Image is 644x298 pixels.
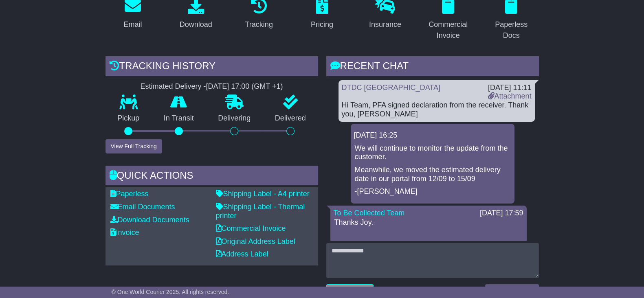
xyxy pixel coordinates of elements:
[334,209,405,217] a: To Be Collected Team
[110,190,149,198] a: Paperless
[480,209,523,218] div: [DATE] 17:59
[355,187,510,196] p: -[PERSON_NAME]
[489,19,534,41] div: Paperless Docs
[106,82,318,91] div: Estimated Delivery -
[216,237,295,245] a: Original Address Label
[488,92,531,100] a: Attachment
[216,203,305,220] a: Shipping Label - Thermal printer
[216,190,310,198] a: Shipping Label - A4 printer
[488,83,531,92] div: [DATE] 11:11
[216,224,286,232] a: Commercial Invoice
[311,19,333,30] div: Pricing
[206,82,283,91] div: [DATE] 17:00 (GMT +1)
[152,114,206,123] p: In Transit
[216,250,268,258] a: Address Label
[354,131,511,140] div: [DATE] 16:25
[369,19,401,30] div: Insurance
[110,203,175,211] a: Email Documents
[123,19,142,30] div: Email
[245,19,273,30] div: Tracking
[334,218,523,227] p: Thanks Joy.
[263,114,318,123] p: Delivered
[112,289,229,295] span: © One World Courier 2025. All rights reserved.
[106,166,318,188] div: Quick Actions
[342,83,440,92] a: DTDC [GEOGRAPHIC_DATA]
[326,56,539,78] div: RECENT CHAT
[206,114,263,123] p: Delivering
[106,56,318,78] div: Tracking history
[355,166,510,183] p: Meanwhile, we moved the estimated delivery date in our portal from 12/09 to 15/09
[180,19,212,30] div: Download
[342,101,532,118] div: Hi Team, PFA signed declaration from the receiver. Thank you, [PERSON_NAME]
[355,144,510,162] p: We will continue to monitor the update from the customer.
[106,114,152,123] p: Pickup
[110,228,139,237] a: Invoice
[110,216,189,224] a: Download Documents
[106,139,162,153] button: View Full Tracking
[426,19,470,41] div: Commercial Invoice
